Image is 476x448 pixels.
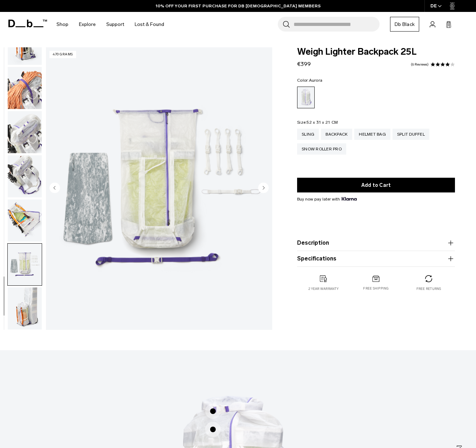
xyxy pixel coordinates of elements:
[8,244,42,286] img: Weigh_Lighter_Backpack_25L_15.png
[309,78,323,83] span: Aurora
[416,286,441,291] p: Free returns
[321,129,352,140] a: Backpack
[297,196,357,202] span: Buy now pay later with
[393,129,429,140] a: Split Duffel
[49,183,60,195] button: Previous slide
[8,155,42,197] img: Weigh_Lighter_Backpack_25L_13.png
[297,87,315,108] a: Aurora
[46,47,272,330] li: 17 / 18
[297,61,311,67] span: €399
[135,12,164,37] a: Lost & Found
[354,129,390,140] a: Helmet Bag
[297,120,338,124] legend: Size:
[49,51,76,58] p: 470 grams
[51,12,169,37] nav: Main Navigation
[411,63,429,66] a: 6 reviews
[8,287,42,330] img: Weigh_Lighter_Backpack_25L_16.png
[156,3,321,9] a: 10% OFF YOUR FIRST PURCHASE FOR DB [DEMOGRAPHIC_DATA] MEMBERS
[46,47,272,330] img: Weigh_Lighter_Backpack_25L_15.png
[8,111,42,153] img: Weigh_Lighter_Backpack_25L_12.png
[297,254,455,263] button: Specifications
[106,12,124,37] a: Support
[258,183,269,195] button: Next slide
[390,17,419,32] a: Db Black
[308,286,338,291] p: 2 year warranty
[7,199,42,242] button: Weigh_Lighter_Backpack_25L_14.png
[297,239,455,247] button: Description
[7,67,42,109] button: Weigh_Lighter_Backpack_25L_11.png
[297,47,455,56] span: Weigh Lighter Backpack 25L
[7,287,42,330] button: Weigh_Lighter_Backpack_25L_16.png
[8,67,42,109] img: Weigh_Lighter_Backpack_25L_11.png
[342,197,357,201] img: {"height" => 20, "alt" => "Klarna"}
[363,286,389,291] p: Free shipping
[79,12,96,37] a: Explore
[7,243,42,286] button: Weigh_Lighter_Backpack_25L_15.png
[297,78,322,82] legend: Color:
[7,155,42,198] button: Weigh_Lighter_Backpack_25L_13.png
[297,143,346,155] a: Snow Roller Pro
[8,199,42,242] img: Weigh_Lighter_Backpack_25L_14.png
[307,120,338,125] span: 52 x 31 x 21 CM
[297,178,455,192] button: Add to Cart
[297,129,319,140] a: Sling
[56,12,68,37] a: Shop
[7,111,42,154] button: Weigh_Lighter_Backpack_25L_12.png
